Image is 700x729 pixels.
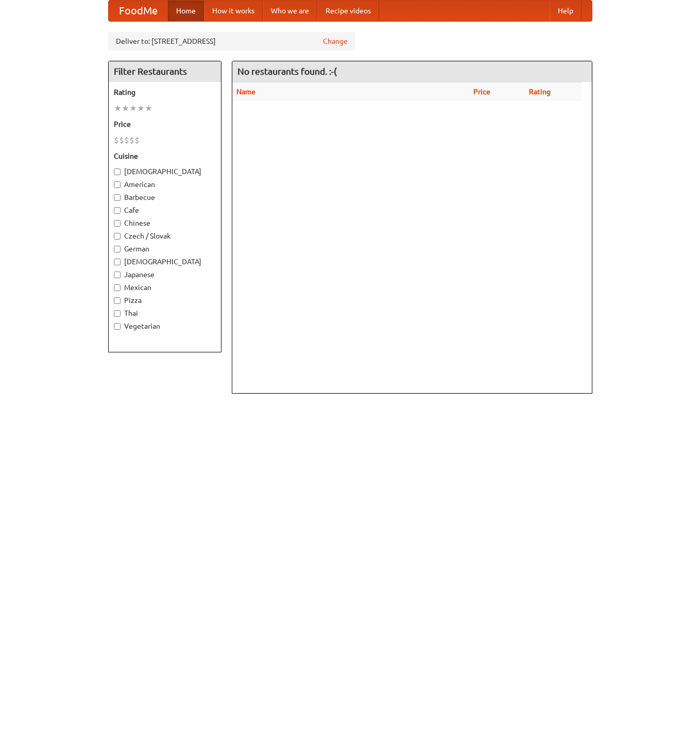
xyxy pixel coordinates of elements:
[108,32,355,50] div: Deliver to: [STREET_ADDRESS]
[114,181,121,188] input: American
[114,218,216,228] label: Chinese
[114,259,121,265] input: [DEMOGRAPHIC_DATA]
[114,257,216,267] label: [DEMOGRAPHIC_DATA]
[317,1,379,21] a: Recipe videos
[114,244,216,254] label: German
[114,231,216,241] label: Czech / Slovak
[114,103,122,114] li: ★
[263,1,317,21] a: Who we are
[114,205,216,215] label: Cafe
[114,166,216,177] label: [DEMOGRAPHIC_DATA]
[114,295,216,306] label: Pizza
[114,284,121,291] input: Mexican
[114,308,216,318] label: Thai
[237,66,337,76] ng-pluralize: No restaurants found. :-(
[114,272,121,278] input: Japanese
[529,88,551,96] a: Rating
[168,1,204,21] a: Home
[114,246,121,252] input: German
[114,321,216,331] label: Vegetarian
[119,134,124,146] li: $
[114,310,121,317] input: Thai
[114,87,216,97] h5: Rating
[204,1,263,21] a: How it works
[129,134,134,146] li: $
[114,323,121,330] input: Vegetarian
[114,233,121,240] input: Czech / Slovak
[114,194,121,201] input: Barbecue
[114,220,121,227] input: Chinese
[550,1,582,21] a: Help
[109,1,168,21] a: FoodMe
[129,103,137,114] li: ★
[124,134,129,146] li: $
[236,88,255,96] a: Name
[137,103,145,114] li: ★
[114,207,121,214] input: Cafe
[114,269,216,280] label: Japanese
[114,151,216,161] h5: Cuisine
[114,192,216,202] label: Barbecue
[114,282,216,293] label: Mexican
[122,103,129,114] li: ★
[114,168,121,175] input: [DEMOGRAPHIC_DATA]
[114,119,216,129] h5: Price
[114,297,121,304] input: Pizza
[145,103,152,114] li: ★
[323,36,348,46] a: Change
[134,134,140,146] li: $
[473,88,490,96] a: Price
[114,179,216,190] label: American
[114,134,119,146] li: $
[109,61,221,82] h4: Filter Restaurants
